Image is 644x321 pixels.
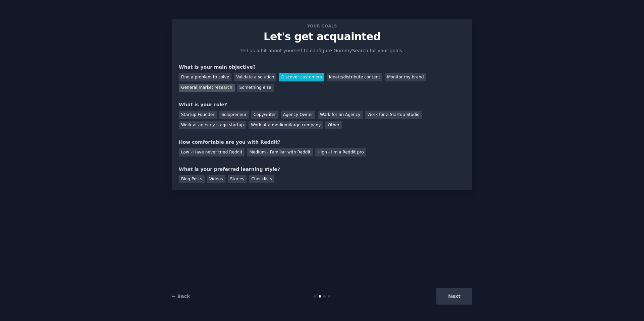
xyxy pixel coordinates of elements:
div: Find a problem to solve [179,73,231,81]
div: Agency Owner [281,111,315,119]
div: Work at an early stage startup [179,121,246,130]
div: Startup Founder [179,111,217,119]
div: Low - Have never tried Reddit [179,148,245,156]
div: What is your main objective? [179,64,465,71]
div: Solopreneur [219,111,249,119]
div: Copywriter [251,111,278,119]
div: Other [325,121,342,130]
div: Discover customers [279,73,324,81]
p: Let's get acquainted [179,31,465,43]
div: High - I'm a Reddit pro [315,148,366,156]
div: Blog Posts [179,175,205,184]
div: Validate a solution [234,73,276,81]
div: Something else [237,84,274,92]
div: What is your preferred learning style? [179,166,465,173]
span: Your goals [306,22,338,29]
div: How comfortable are you with Reddit? [179,139,465,146]
div: Stories [228,175,247,184]
div: Ideate/distribute content [327,73,382,81]
div: Work for a Startup Studio [365,111,422,119]
div: What is your role? [179,101,465,108]
p: Tell us a bit about yourself to configure GummySearch for your goals. [237,47,407,54]
div: Checklists [249,175,274,184]
div: Work at a medium/large company [249,121,323,130]
div: Monitor my brand [385,73,426,81]
div: Videos [207,175,225,184]
a: ← Back [172,294,190,299]
div: Medium - Familiar with Reddit [247,148,313,156]
div: Work for an Agency [318,111,363,119]
div: General market research [179,84,235,92]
